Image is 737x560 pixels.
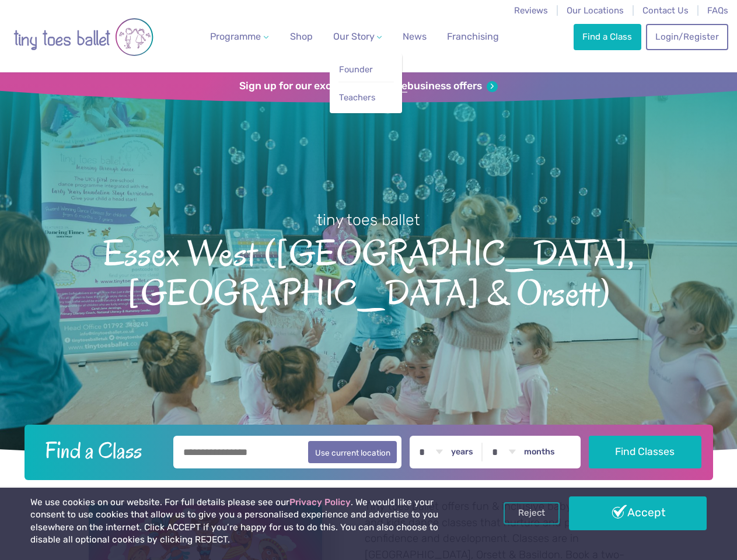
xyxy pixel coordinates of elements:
[317,211,420,229] small: tiny toes ballet
[451,447,473,457] label: years
[589,436,701,468] button: Find Classes
[524,447,555,457] label: months
[30,496,470,547] p: We use cookies on our website. For full details please see our . We would like your consent to us...
[333,31,375,42] span: Our Story
[308,441,397,463] button: Use current location
[707,5,728,16] a: FAQs
[398,25,431,48] a: News
[239,80,498,93] a: Sign up for our exclusivefranchisebusiness offers
[339,92,375,103] span: Teachers
[574,24,641,50] a: Find a Class
[285,25,317,48] a: Shop
[13,8,153,66] img: tiny toes ballet
[289,497,351,508] a: Privacy Policy
[403,31,427,42] span: News
[328,25,386,48] a: Our Story
[646,24,728,50] a: Login/Register
[567,5,624,16] a: Our Locations
[36,436,165,465] h2: Find a Class
[447,31,499,42] span: Franchising
[290,31,313,42] span: Shop
[338,59,394,80] a: Founder
[210,31,261,42] span: Programme
[442,25,504,48] a: Franchising
[205,25,273,48] a: Programme
[642,5,689,16] a: Contact Us
[339,64,373,75] span: Founder
[504,502,560,524] a: Reject
[338,87,394,108] a: Teachers
[19,230,718,313] span: Essex West ([GEOGRAPHIC_DATA], [GEOGRAPHIC_DATA] & Orsett)
[569,496,707,530] a: Accept
[514,5,548,16] a: Reviews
